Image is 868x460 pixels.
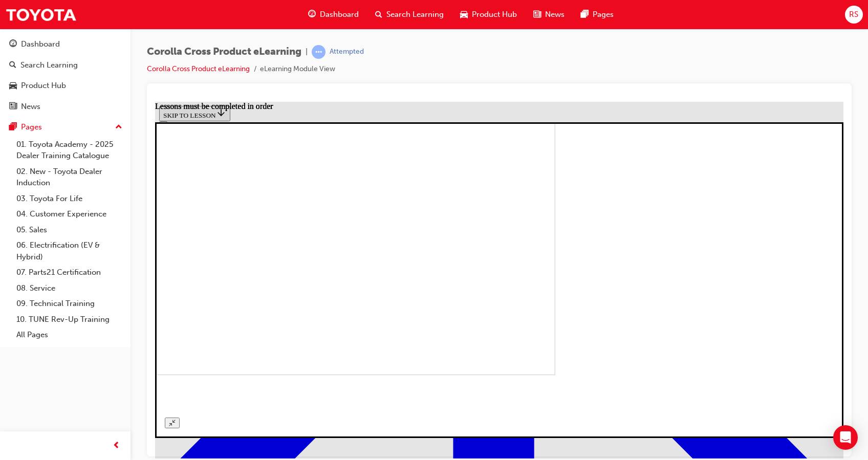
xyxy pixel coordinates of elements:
[308,8,316,21] span: guage-icon
[367,4,452,25] a: search-iconSearch Learning
[12,206,126,222] a: 04. Customer Experience
[9,40,17,49] span: guage-icon
[460,8,468,21] span: car-icon
[12,280,126,296] a: 08. Service
[21,38,60,50] div: Dashboard
[330,47,364,57] div: Attempted
[9,81,17,91] span: car-icon
[9,61,16,70] span: search-icon
[573,4,622,25] a: pages-iconPages
[4,118,126,137] button: Pages
[12,191,126,207] a: 03. Toyota For Life
[833,425,858,450] div: Open Intercom Messenger
[9,123,17,132] span: pages-icon
[12,296,126,312] a: 09. Technical Training
[300,4,367,25] a: guage-iconDashboard
[9,102,17,112] span: news-icon
[845,6,863,24] button: RS
[533,8,541,21] span: news-icon
[4,33,126,118] button: DashboardSearch LearningProduct HubNews
[115,121,122,134] span: up-icon
[581,8,589,21] span: pages-icon
[5,3,77,26] img: Trak
[386,9,444,20] span: Search Learning
[593,9,614,20] span: Pages
[525,4,573,25] a: news-iconNews
[21,80,66,92] div: Product Hub
[4,76,126,95] a: Product Hub
[12,327,126,343] a: All Pages
[12,137,126,164] a: 01. Toyota Academy - 2025 Dealer Training Catalogue
[12,265,126,280] a: 07. Parts21 Certification
[12,237,126,265] a: 06. Electrification (EV & Hybrid)
[375,8,382,21] span: search-icon
[312,45,325,59] span: learningRecordVerb_ATTEMPT-icon
[113,440,120,452] span: prev-icon
[4,56,126,75] a: Search Learning
[10,316,25,326] button: Unzoom image
[320,9,359,20] span: Dashboard
[147,46,301,58] span: Corolla Cross Product eLearning
[20,59,78,71] div: Search Learning
[472,9,517,20] span: Product Hub
[12,222,126,238] a: 05. Sales
[147,64,250,73] a: Corolla Cross Product eLearning
[21,121,42,133] div: Pages
[4,35,126,54] a: Dashboard
[260,63,335,75] li: eLearning Module View
[21,101,40,113] div: News
[4,97,126,116] a: News
[12,164,126,191] a: 02. New - Toyota Dealer Induction
[545,9,565,20] span: News
[849,9,858,20] span: RS
[12,312,126,327] a: 10. TUNE Rev-Up Training
[452,4,525,25] a: car-iconProduct Hub
[306,46,308,58] span: |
